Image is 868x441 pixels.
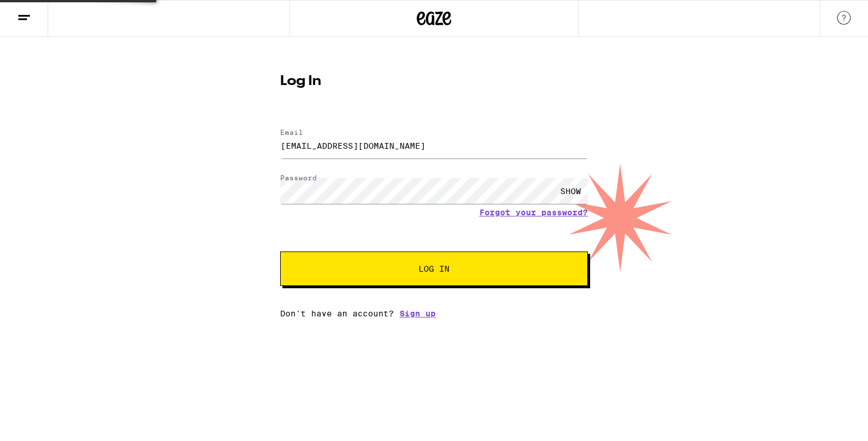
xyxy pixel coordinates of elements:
a: Sign up [400,309,436,318]
span: Log In [418,265,449,273]
input: Email [280,133,588,158]
label: Password [280,174,317,181]
a: Forgot your password? [479,208,588,217]
button: Log In [280,252,588,286]
h1: Log In [280,75,588,88]
div: Don't have an account? [280,309,588,318]
label: Email [280,129,303,136]
span: Hi. Need any help? [7,8,83,17]
div: SHOW [553,178,588,204]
